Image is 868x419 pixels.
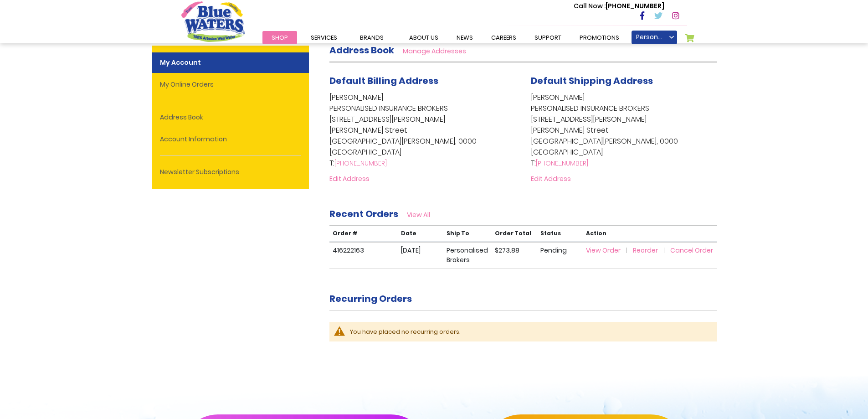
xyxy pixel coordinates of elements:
[398,226,443,242] th: Date
[537,226,583,242] th: Status
[443,226,492,242] th: Ship To
[536,159,588,168] a: [PHONE_NUMBER]
[407,210,430,219] a: View All
[570,31,628,44] a: Promotions
[633,246,658,255] span: Reorder
[152,74,309,95] a: My Online Orders
[329,292,412,305] strong: Recurring Orders
[329,242,398,269] td: 416222163
[334,159,387,168] a: [PHONE_NUMBER]
[350,327,461,336] span: You have placed no recurring orders.
[311,33,337,42] span: Services
[482,31,525,44] a: careers
[670,246,713,255] a: Cancel Order
[329,226,398,242] th: Order #
[152,52,309,73] strong: My Account
[632,31,677,44] a: Personalised Insurance Brokers
[360,33,384,42] span: Brands
[492,226,537,242] th: Order Total
[152,162,309,182] a: Newsletter Subscriptions
[531,174,571,183] a: Edit Address
[329,207,398,220] strong: Recent Orders
[329,174,370,183] a: Edit Address
[633,246,669,255] a: Reorder
[531,92,717,169] address: [PERSON_NAME] PERSONALISED INSURANCE BROKERS [STREET_ADDRESS][PERSON_NAME] [PERSON_NAME] Street [...
[403,47,466,56] a: Manage Addresses
[447,31,482,44] a: News
[329,92,515,169] address: [PERSON_NAME] PERSONALISED INSURANCE BROKERS [STREET_ADDRESS][PERSON_NAME] [PERSON_NAME] Street [...
[586,246,632,255] a: View Order
[152,107,309,128] a: Address Book
[583,226,717,242] th: Action
[181,1,245,41] a: store logo
[574,1,664,11] p: [PHONE_NUMBER]
[400,31,447,44] a: about us
[495,246,519,255] span: $273.88
[586,246,621,255] span: View Order
[525,31,570,44] a: support
[531,74,653,87] span: Default Shipping Address
[272,33,288,42] span: Shop
[574,1,606,10] span: Call Now :
[329,74,438,87] span: Default Billing Address
[537,242,583,269] td: Pending
[398,242,443,269] td: [DATE]
[329,44,394,57] strong: Address Book
[443,242,492,269] td: Personalised Brokers
[152,129,309,150] a: Account Information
